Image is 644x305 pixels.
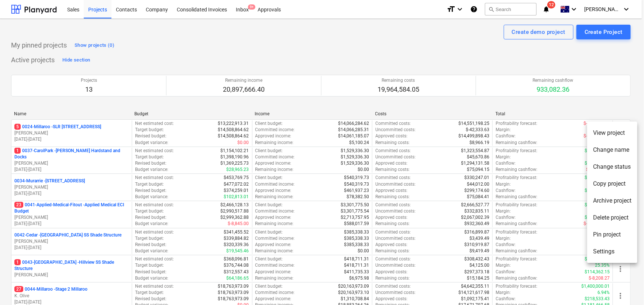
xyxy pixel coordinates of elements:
[587,141,637,158] li: Change name
[587,209,637,226] li: Delete project
[587,175,637,192] li: Copy project
[587,226,637,243] li: Pin project
[587,125,637,141] li: View project
[587,243,637,260] li: Settings
[587,192,637,209] li: Archive project
[587,158,637,175] li: Change status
